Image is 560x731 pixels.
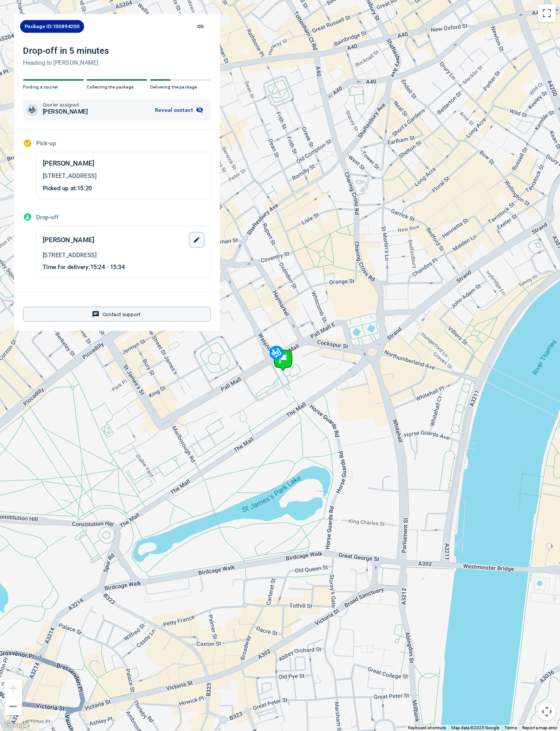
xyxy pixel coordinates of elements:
span: Reveal contact [155,107,193,113]
a: Terms [505,725,517,730]
p: Delivering the package [150,84,211,90]
img: Google [2,720,31,731]
p: Collecting the package [87,84,147,90]
span: Picked up at [43,185,76,192]
button: Keyboard shortcuts [408,725,446,731]
span: [STREET_ADDRESS] [43,251,205,259]
a: Open this area in Google Maps (opens a new window) [2,720,31,731]
p: Heading to [PERSON_NAME] [23,58,109,67]
button: Zoom in [4,679,22,697]
span: Time for delivery [43,263,89,270]
span: 15:24 - 15:34 [90,263,125,270]
span: Drop-off [36,214,59,221]
button: Map camera controls [538,703,556,720]
button: Toggle fullscreen view [538,4,556,22]
button: Zoom out [4,698,22,715]
div: Drop-off in 5 minutes [23,45,109,57]
span: [PERSON_NAME] [43,235,94,245]
span: Courier assigned [43,103,88,107]
span: e_bike [26,104,38,116]
span: [PERSON_NAME] [43,107,88,116]
span: [STREET_ADDRESS] [43,172,205,181]
span: Contact support [103,311,141,318]
span: : [43,184,205,192]
span: [PERSON_NAME] [43,158,94,169]
span: : [43,262,205,271]
span: Map data ©2025 Google [451,725,499,730]
span: Package ID: 100894200 [25,23,80,30]
p: Finding a courier [23,84,84,90]
span: Pick-up [36,140,56,147]
a: Report a map error [522,725,557,730]
span: 15:20 [77,185,92,192]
